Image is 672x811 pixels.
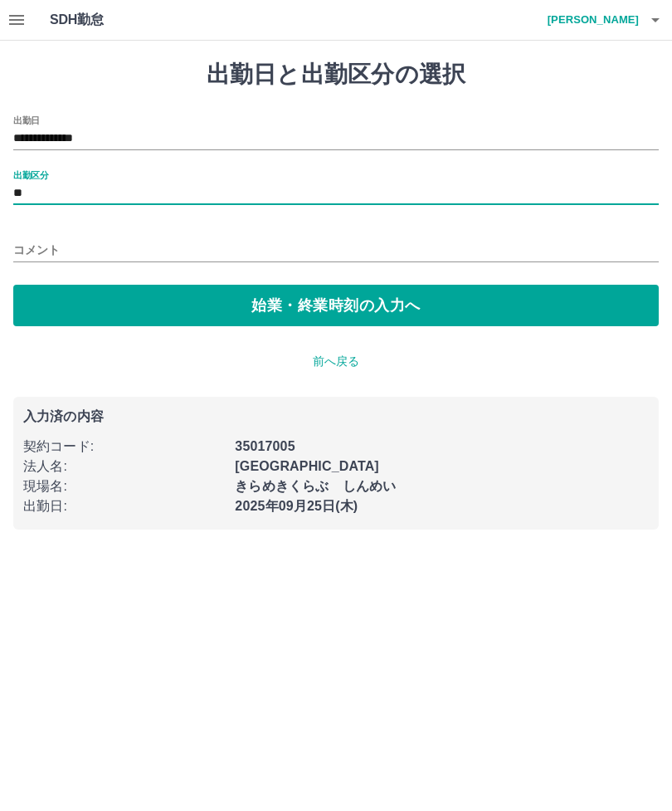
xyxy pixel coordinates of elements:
[235,439,295,453] b: 35017005
[13,169,48,181] label: 出勤区分
[23,410,649,423] p: 入力済の内容
[235,459,379,473] b: [GEOGRAPHIC_DATA]
[13,353,659,370] p: 前へ戻る
[23,476,225,496] p: 現場名 :
[13,114,40,126] label: 出勤日
[235,479,396,493] b: きらめきくらぶ しんめい
[13,285,659,326] button: 始業・終業時刻の入力へ
[23,457,225,476] p: 法人名 :
[235,499,358,513] b: 2025年09月25日(木)
[13,61,659,89] h1: 出勤日と出勤区分の選択
[23,437,225,457] p: 契約コード :
[23,496,225,516] p: 出勤日 :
